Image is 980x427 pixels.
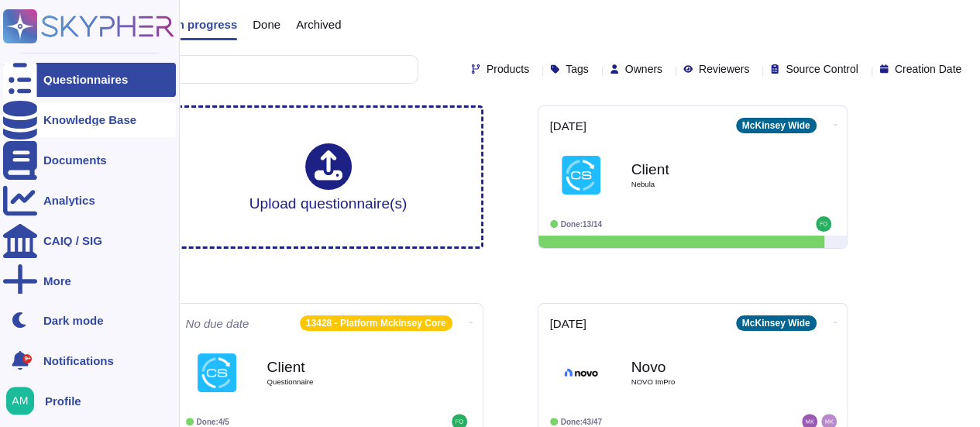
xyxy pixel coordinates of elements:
[786,64,858,74] span: Source Control
[174,19,237,30] span: In progress
[561,418,602,426] span: Done: 43/47
[43,355,114,367] span: Notifications
[43,195,95,206] div: Analytics
[699,64,749,74] span: Reviewers
[550,318,586,329] span: [DATE]
[43,114,136,126] div: Knowledge Base
[253,19,280,30] span: Done
[736,315,817,331] div: McKinsey Wide
[487,64,529,74] span: Products
[631,162,786,177] b: Client
[3,224,176,258] a: CAIQ / SIG
[3,63,176,97] a: Questionnaires
[631,181,786,188] span: Nebula
[267,360,422,374] b: Client
[566,64,589,74] span: Tags
[631,360,786,374] b: Novo
[186,318,249,329] span: No due date
[631,378,786,386] span: NOVO ImPro
[3,184,176,218] a: Analytics
[561,220,602,229] span: Done: 13/14
[43,315,104,326] div: Dark mode
[562,156,600,195] img: Logo
[562,353,600,392] img: Logo
[45,395,81,407] span: Profile
[6,387,34,415] img: user
[22,354,32,363] div: 9+
[625,64,662,74] span: Owners
[3,384,45,418] button: user
[43,74,128,85] div: Questionnaires
[197,418,229,426] span: Done: 4/5
[198,353,236,392] img: Logo
[816,216,831,232] img: user
[296,19,341,30] span: Archived
[3,103,176,137] a: Knowledge Base
[43,235,102,246] div: CAIQ / SIG
[61,56,418,83] input: Search by keywords
[3,143,176,177] a: Documents
[550,120,586,132] span: [DATE]
[43,154,107,166] div: Documents
[736,118,817,133] div: McKinsey Wide
[300,315,452,331] div: 13428 - Platform Mckinsey Core
[895,64,961,74] span: Creation Date
[43,275,71,287] div: More
[249,143,407,211] div: Upload questionnaire(s)
[267,378,422,386] span: Questionnaire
